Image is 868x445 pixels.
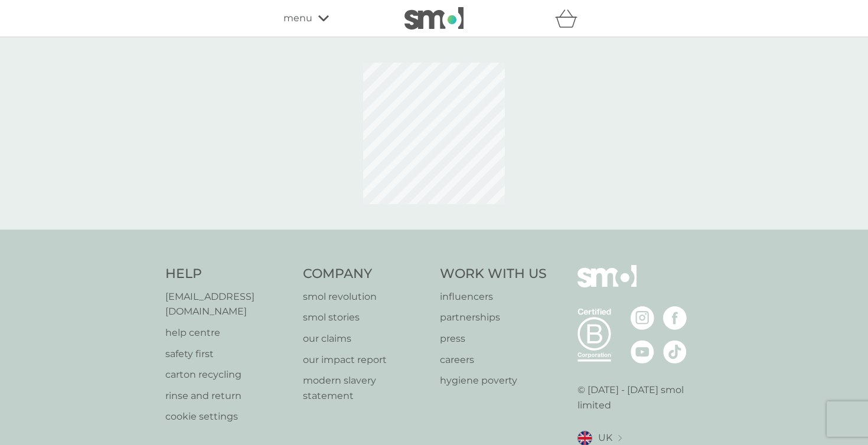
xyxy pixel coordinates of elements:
a: smol revolution [303,289,429,305]
img: visit the smol Tiktok page [663,340,687,364]
a: cookie settings [165,409,291,424]
a: partnerships [440,310,547,325]
img: visit the smol Youtube page [631,340,654,364]
a: careers [440,352,547,368]
a: our impact report [303,352,429,368]
span: menu [283,11,312,26]
h4: Help [165,265,291,283]
h4: Company [303,265,429,283]
img: smol [404,7,464,30]
a: press [440,331,547,346]
a: hygiene poverty [440,373,547,388]
a: rinse and return [165,388,291,404]
img: visit the smol Instagram page [631,306,654,330]
img: visit the smol Facebook page [663,306,687,330]
a: safety first [165,346,291,362]
img: smol [577,265,637,305]
img: select a new location [618,435,622,441]
a: modern slavery statement [303,373,429,403]
a: carton recycling [165,367,291,382]
a: help centre [165,325,291,341]
p: © [DATE] - [DATE] smol limited [577,382,703,413]
h4: Work With Us [440,265,547,283]
a: our claims [303,331,429,346]
div: basket [555,6,585,30]
a: smol stories [303,310,429,325]
a: influencers [440,289,547,305]
a: [EMAIL_ADDRESS][DOMAIN_NAME] [165,289,291,319]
